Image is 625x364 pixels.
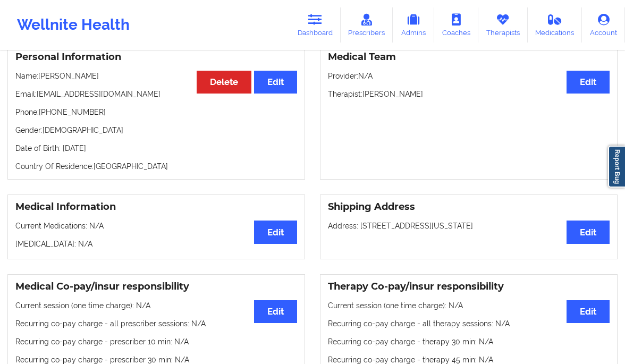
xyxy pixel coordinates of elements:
p: Phone: [PHONE_NUMBER] [15,107,297,117]
p: Recurring co-pay charge - prescriber 10 min : N/A [15,336,297,347]
p: Gender: [DEMOGRAPHIC_DATA] [15,125,297,136]
button: Edit [567,221,610,243]
a: Prescribers [341,7,393,43]
p: Recurring co-pay charge - all therapy sessions : N/A [328,318,610,329]
a: Coaches [434,7,478,43]
button: Edit [254,300,297,323]
p: Address: [STREET_ADDRESS][US_STATE] [328,221,610,231]
a: Account [582,7,625,43]
a: Dashboard [290,7,341,43]
p: Recurring co-pay charge - all prescriber sessions : N/A [15,318,297,329]
a: Admins [393,7,434,43]
p: Recurring co-pay charge - therapy 30 min : N/A [328,336,610,347]
button: Edit [567,300,610,323]
h3: Medical Co-pay/insur responsibility [15,281,297,293]
button: Delete [197,71,251,94]
a: Medications [528,7,582,43]
h3: Personal Information [15,51,297,63]
p: Current session (one time charge): N/A [328,300,610,311]
h3: Medical Information [15,201,297,213]
h3: Therapy Co-pay/insur responsibility [328,281,610,293]
p: Country Of Residence: [GEOGRAPHIC_DATA] [15,161,297,172]
p: Name: [PERSON_NAME] [15,71,297,81]
button: Edit [567,71,610,94]
a: Report Bug [608,146,625,188]
button: Edit [254,71,297,94]
p: Provider: N/A [328,71,610,81]
p: Email: [EMAIL_ADDRESS][DOMAIN_NAME] [15,89,297,99]
p: Therapist: [PERSON_NAME] [328,89,610,99]
p: Date of Birth: [DATE] [15,143,297,154]
button: Edit [254,221,297,243]
h3: Medical Team [328,51,610,63]
h3: Shipping Address [328,201,610,213]
p: [MEDICAL_DATA]: N/A [15,239,297,249]
a: Therapists [478,7,528,43]
p: Current Medications: N/A [15,221,297,231]
p: Current session (one time charge): N/A [15,300,297,311]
